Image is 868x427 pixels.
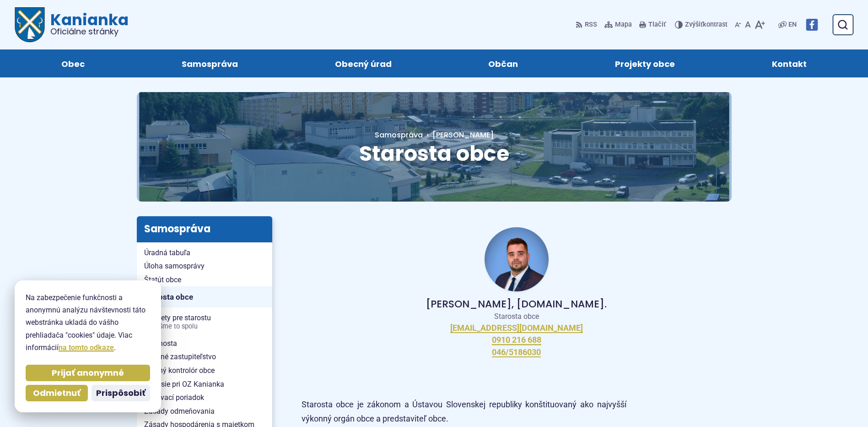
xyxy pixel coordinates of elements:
span: EN [788,19,797,30]
span: Hlavný kontrolór obce [144,364,265,378]
span: Občan [488,49,518,77]
p: Starosta obce [316,312,717,321]
span: Obecný úrad [335,49,392,77]
p: Na zabezpečenie funkčnosti a anonymnú analýzu návštevnosti táto webstránka ukladá do vášho prehli... [26,291,150,354]
a: [EMAIL_ADDRESS][DOMAIN_NAME] [450,323,583,334]
a: Obec [22,49,124,77]
a: Podnety pre starostuVyriešme to spolu [137,311,272,333]
a: Rokovací poriadok [137,391,272,405]
a: Komisie pri OZ Kanianka [137,378,272,391]
a: [PERSON_NAME] [423,130,494,140]
span: RSS [585,19,597,30]
a: na tomto odkaze [59,343,114,352]
button: Odmietnuť [26,385,88,401]
span: Tlačiť [648,21,666,29]
h3: Samospráva [137,216,272,242]
span: Samospráva [182,49,238,77]
a: Úradná tabuľa [137,246,272,260]
a: Logo Kanianka, prejsť na domovskú stránku. [15,7,129,42]
span: Starosta obce [144,290,265,304]
button: Nastaviť pôvodnú veľkosť písma [743,15,753,34]
span: Obecné zastupiteľstvo [144,350,265,364]
span: kontrast [685,21,728,29]
a: Samospráva [375,130,423,140]
span: Podnety pre starostu [144,311,265,333]
button: Prijať anonymné [26,365,150,381]
span: Projekty obce [615,49,675,77]
a: Úloha samosprávy [137,259,272,273]
a: RSS [576,15,599,34]
img: Prejsť na Facebook stránku [806,19,818,31]
span: Vyriešme to spolu [144,323,265,330]
a: EN [787,19,798,30]
a: Obecný úrad [296,49,431,77]
span: Štatút obce [144,273,265,287]
a: Prednosta [137,337,272,350]
span: Prednosta [144,337,265,350]
a: Projekty obce [576,49,714,77]
span: Starosta obce [359,139,509,168]
span: Mapa [615,19,632,30]
a: 046/5186030 [492,347,541,358]
span: Oficiálne stránky [50,27,129,36]
button: Tlačiť [637,15,668,34]
span: Kontakt [772,49,807,77]
a: Štatút obce [137,273,272,287]
a: Obecné zastupiteľstvo [137,350,272,364]
span: Úloha samosprávy [144,259,265,273]
span: Prispôsobiť [96,388,146,399]
button: Zvýšiťkontrast [675,15,729,34]
a: 0910 216 688 [492,335,541,345]
button: Zväčšiť veľkosť písma [753,15,767,34]
a: Kontakt [733,49,846,77]
a: Zásady odmeňovania [137,405,272,418]
span: [PERSON_NAME] [432,130,494,140]
span: Zvýšiť [685,21,703,28]
span: Prijať anonymné [52,368,124,378]
p: [PERSON_NAME], [DOMAIN_NAME]. [316,299,717,310]
img: Prejsť na domovskú stránku [15,7,45,42]
a: Hlavný kontrolór obce [137,364,272,378]
span: Obec [61,49,85,77]
button: Zmenšiť veľkosť písma [733,15,743,34]
span: Zásady odmeňovania [144,405,265,418]
a: Mapa [603,15,634,34]
span: Rokovací poriadok [144,391,265,405]
a: Občan [449,49,558,77]
button: Prispôsobiť [92,385,150,401]
img: Fotka - starosta obce [485,227,549,291]
span: Kanianka [45,12,129,36]
span: Komisie pri OZ Kanianka [144,378,265,391]
span: Odmietnuť [33,388,81,399]
a: Starosta obce [137,286,272,307]
a: Samospráva [142,49,277,77]
span: Úradná tabuľa [144,246,265,260]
